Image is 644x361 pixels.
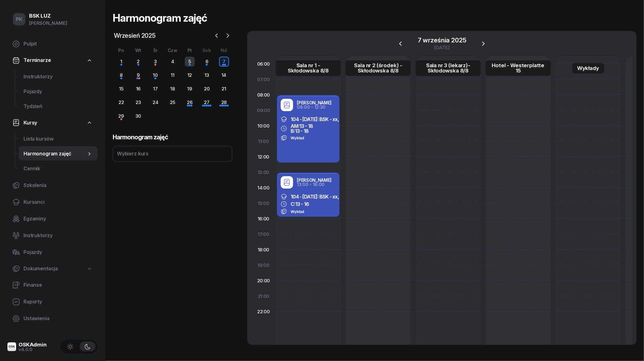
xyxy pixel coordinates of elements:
[251,87,276,102] div: 08:00
[24,248,93,256] span: Pojazdy
[297,101,331,105] div: [PERSON_NAME]
[19,69,97,84] a: Instruktorzy
[24,56,51,64] span: Terminarze
[251,56,276,72] div: 06:00
[202,84,212,94] div: 20
[113,12,207,24] h1: Harmonogram zajęć
[150,57,160,67] div: 3
[251,226,276,242] div: 17:00
[291,128,313,133] div: B:
[116,57,126,67] div: 1
[185,84,195,94] div: 19
[168,84,178,94] div: 18
[113,132,232,142] h3: Harmonogram zajęć
[295,201,309,207] span: 13 - 16
[299,123,313,129] span: 13 - 18
[7,211,97,226] a: Egzaminy
[164,48,181,53] div: Czw
[251,195,276,211] div: 15:00
[418,45,466,50] div: [DATE]
[7,116,97,130] a: Kursy
[19,132,97,146] a: Lista kursów
[7,228,97,243] a: Instruktorzy
[133,84,143,94] div: 16
[150,84,160,94] div: 17
[116,111,126,121] div: 29
[24,88,93,96] span: Pojazdy
[219,98,229,107] div: 28
[111,31,158,41] span: Wrzesień 2025
[198,48,215,53] div: Sob
[7,294,97,309] a: Raporty
[291,202,309,207] div: C:
[116,84,126,94] div: 15
[202,70,212,80] div: 13
[291,209,304,214] span: Wykład
[251,273,276,288] div: 20:00
[133,98,143,107] div: 23
[295,128,309,134] span: 13 - 18
[297,105,331,109] div: 08:00 - 12:30
[7,245,97,260] a: Pojazdy
[24,165,93,173] span: Cennik
[150,70,160,80] div: 10
[24,315,93,323] span: Ustawienia
[24,265,58,273] span: Dokumentacja
[185,57,195,67] div: 5
[251,180,276,195] div: 14:00
[219,70,229,80] div: 14
[291,136,304,140] span: Wykład
[116,70,126,80] div: 8
[486,60,551,76] a: Hotel - Westerplatte 15
[185,98,195,107] div: 26
[251,133,276,149] div: 11:00
[7,53,97,67] a: Terminarze
[24,73,93,81] span: Instruktorzy
[251,288,276,304] div: 21:00
[19,161,97,176] a: Cennik
[24,181,93,189] span: Szkolenia
[19,84,97,99] a: Pojazdy
[351,63,406,73] div: Sala nr 2 (środek) - Skłodowska 8/8
[181,48,198,53] div: Pt
[24,135,93,143] span: Lista kursów
[7,195,97,210] a: Kursanci
[219,57,229,67] div: 7
[281,63,336,73] div: Sala nr 1 - Skłodowska 8/8
[24,102,93,111] span: Tydzień
[346,60,411,76] a: Sala nr 2 (środek) - Skłodowska 8/8
[297,182,331,187] div: 13:00 - 16:00
[202,57,212,67] div: 6
[7,37,97,51] a: Pulpit
[24,215,93,223] span: Egzaminy
[276,60,341,76] a: Sala nr 1 - Skłodowska 8/8
[251,257,276,273] div: 19:00
[24,119,37,127] span: Kursy
[251,118,276,133] div: 10:00
[185,70,195,80] div: 12
[251,164,276,180] div: 13:00
[297,178,331,182] div: [PERSON_NAME]
[117,150,149,158] div: Wybierz kurs
[215,48,232,53] div: Nd
[7,278,97,293] a: Finanse
[491,63,546,73] div: Hotel - Westerplatte 15
[251,304,276,319] div: 22:00
[291,124,313,128] div: AM:
[251,149,276,164] div: 12:00
[202,98,212,107] div: 27
[133,57,143,67] div: 2
[19,347,47,352] div: v4.0.0
[113,48,130,53] div: Pn
[219,84,229,94] div: 21
[133,111,143,121] div: 30
[24,150,86,158] span: Harmonogram zajęć
[7,311,97,326] a: Ustawienia
[19,146,97,161] a: Harmonogram zajęć
[168,70,178,80] div: 11
[251,242,276,257] div: 18:00
[147,48,164,53] div: Śr
[251,102,276,118] div: 09:00
[24,281,93,289] span: Finanse
[24,40,93,48] span: Pulpit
